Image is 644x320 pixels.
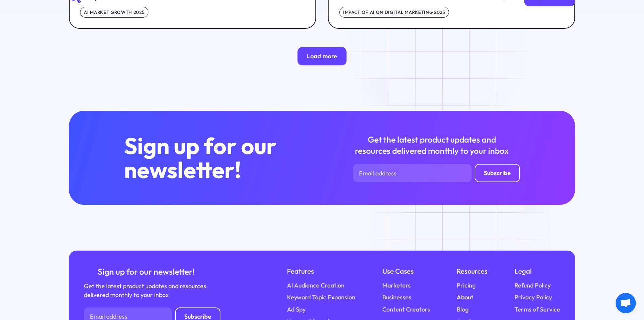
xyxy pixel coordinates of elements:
div: Features [287,266,355,276]
a: Marketers [382,281,411,290]
div: Get the latest product updates and resources delivered monthly to your inbox [84,282,208,300]
div: ai market growth 2025 [80,7,148,17]
a: Terms of Service [515,305,560,314]
div: Get the latest product updates and resources delivered monthly to your inbox [353,134,510,156]
a: Open chat [616,293,636,313]
form: Newsletter Form [353,164,520,182]
a: Businesses [382,293,411,302]
div: Load more [307,52,337,60]
div: List [69,29,575,65]
a: Content Creators [382,305,430,314]
input: Email address [353,164,472,182]
div: Sign up for our newsletter! [84,266,208,277]
a: Pricing [457,281,476,290]
h3: Sign up for our newsletter! [124,134,291,182]
div: impact of ai on digital marketing 2025 [339,7,449,17]
div: Legal [515,266,560,276]
a: Refund Policy [515,281,551,290]
a: Next Page [297,47,347,65]
a: Privacy Policy [515,293,552,302]
a: Keyword Topic Expansion [287,293,355,302]
a: Ad Spy [287,305,306,314]
a: Blog [457,305,469,314]
div: Use Cases [382,266,430,276]
a: About [457,293,473,302]
input: Subscribe [475,164,520,182]
div: Resources [457,266,487,276]
a: AI Audience Creation [287,281,344,290]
